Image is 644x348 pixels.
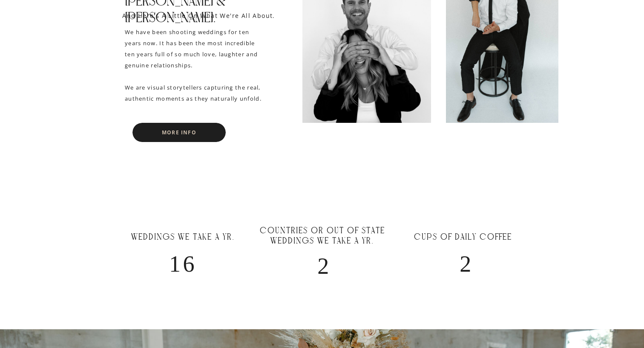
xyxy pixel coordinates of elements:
[137,250,229,273] h3: 16
[125,26,262,119] p: We have been shooting weddings for ten years now. It has been the most incredible ten years full ...
[420,250,513,273] h3: 2
[143,130,216,136] a: MORE INFO
[258,225,387,248] h2: countries or out of state weddings we take a yr.
[397,232,528,241] h2: cups of daily coffee
[278,252,371,275] h3: 2
[109,10,288,32] h3: And here's a little on what we're all about.
[127,232,239,241] h2: weddings we take a yr.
